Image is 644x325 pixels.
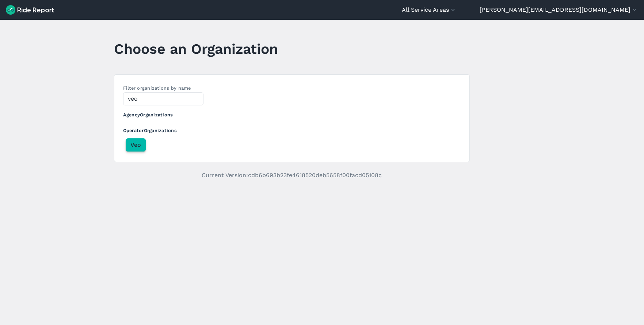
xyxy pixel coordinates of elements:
[123,105,461,121] h3: Agency Organizations
[6,5,54,15] img: Ride Report
[130,141,141,149] span: Veo
[123,92,203,105] input: Filter by name
[126,138,146,152] button: Veo
[123,85,191,91] label: Filter organizations by name
[480,5,638,14] button: [PERSON_NAME][EMAIL_ADDRESS][DOMAIN_NAME]
[114,39,278,59] h1: Choose an Organization
[114,171,470,180] p: Current Version: cdb6b693b23fe4618520deb5658f00facd05108c
[402,5,457,14] button: All Service Areas
[123,121,461,137] h3: Operator Organizations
